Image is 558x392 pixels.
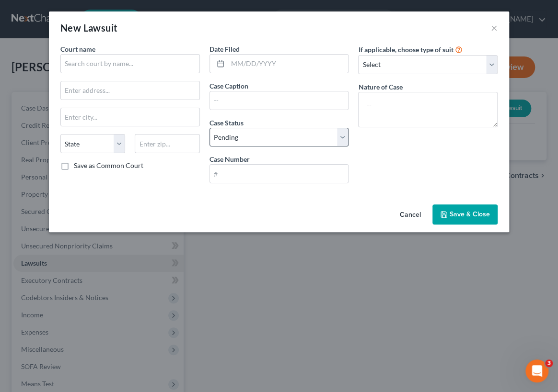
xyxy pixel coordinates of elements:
input: Enter address... [61,81,199,100]
label: Case Caption [209,81,248,91]
span: Save & Close [450,210,490,218]
input: Enter zip... [135,134,199,153]
label: If applicable, choose type of suit [358,45,453,55]
label: Save as Common Court [74,161,143,170]
input: -- [210,91,349,110]
input: Search court by name... [60,54,200,73]
button: × [491,22,498,34]
label: Case Number [209,154,250,164]
iframe: Intercom live chat [525,359,548,382]
span: Lawsuit [83,22,118,34]
button: Save & Close [432,204,498,224]
input: # [210,165,349,183]
span: 3 [545,359,553,367]
input: MM/DD/YYYY [228,55,349,73]
label: Date Filed [209,44,240,54]
label: Nature of Case [358,82,402,92]
span: Case Status [209,119,244,127]
span: Court name [60,45,95,53]
input: Enter city... [61,108,199,126]
button: Cancel [392,205,429,224]
span: New [60,22,81,34]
